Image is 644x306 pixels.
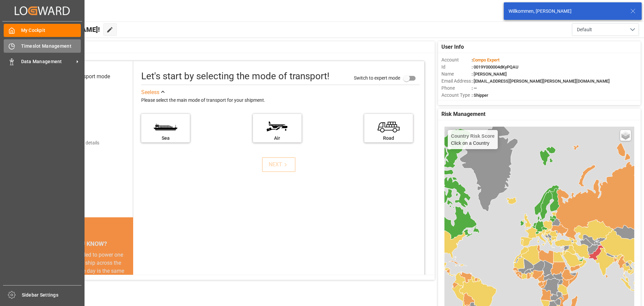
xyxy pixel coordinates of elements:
[441,43,464,51] span: User Info
[441,63,472,71] span: Id
[451,133,495,139] h4: Country Risk Score
[472,93,488,98] span: : Shipper
[21,58,74,65] span: Data Management
[28,23,100,36] span: Hello [PERSON_NAME]!
[44,251,125,299] div: The energy needed to power one large container ship across the ocean in a single day is the same ...
[354,75,400,80] span: Switch to expert mode
[21,43,81,50] span: Timeslot Management
[441,85,472,92] span: Phone
[4,39,81,52] a: Timeslot Management
[441,78,472,85] span: Email Address
[620,130,631,141] a: Layers
[368,135,410,142] div: Road
[441,92,472,99] span: Account Type
[441,110,485,118] span: Risk Management
[141,69,329,83] div: Let's start by selecting the mode of transport!
[4,24,81,37] a: My Cockpit
[36,237,133,251] div: DID YOU KNOW?
[451,133,495,146] div: Click on a Country
[21,27,81,34] span: My Cockpit
[441,56,472,63] span: Account
[22,292,82,299] span: Sidebar Settings
[262,157,296,172] button: NEXT
[141,88,159,96] div: See less
[472,79,610,84] span: : [EMAIL_ADDRESS][PERSON_NAME][PERSON_NAME][DOMAIN_NAME]
[472,72,507,77] span: : [PERSON_NAME]
[473,57,499,62] span: Compo Expert
[508,8,624,15] div: Willkommen, [PERSON_NAME]
[141,96,420,104] div: Please select the main mode of transport for your shipment.
[441,71,472,78] span: Name
[145,135,186,142] div: Sea
[472,64,519,70] span: : 0019Y000004dKyPQAU
[269,161,289,169] div: NEXT
[572,23,639,36] button: open menu
[472,86,477,91] span: : —
[256,135,298,142] div: Air
[577,26,592,33] span: Default
[472,57,499,62] span: :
